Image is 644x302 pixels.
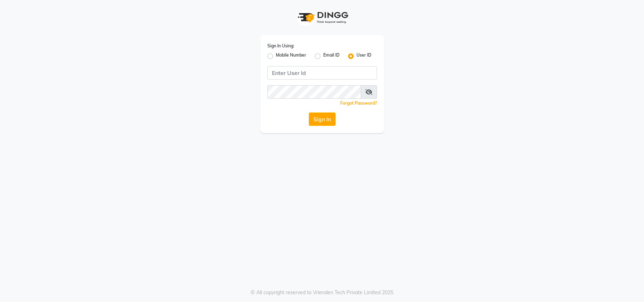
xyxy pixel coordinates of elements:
input: Username [267,85,361,99]
label: User ID [356,52,371,60]
label: Mobile Number [276,52,306,60]
input: Username [267,66,377,80]
button: Sign In [309,112,336,126]
label: Email ID [323,52,340,60]
a: Forgot Password? [340,100,377,106]
label: Sign In Using: [267,43,294,49]
img: logo1.svg [294,7,350,28]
